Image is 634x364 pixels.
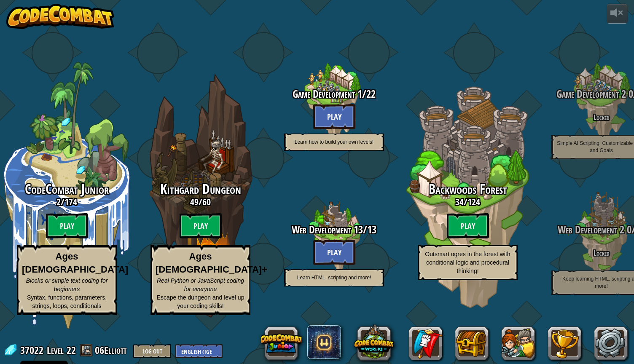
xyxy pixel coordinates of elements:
[267,88,401,100] h3: /
[202,195,211,208] span: 60
[626,87,633,101] span: 0
[267,35,401,169] div: Complete previous world to unlock
[467,195,480,208] span: 124
[25,180,109,198] span: CodeCombat Junior
[401,197,535,207] h3: /
[455,195,464,208] span: 34
[293,87,355,101] span: Game Development
[267,171,401,304] div: Complete previous world to unlock
[556,87,626,101] span: Game Development 2
[26,277,108,292] span: Blocks or simple text coding for beginners
[190,195,199,208] span: 49
[313,240,355,265] btn: Play
[267,224,401,236] h3: /
[22,251,128,275] strong: Ages [DEMOGRAPHIC_DATA]
[95,343,129,357] a: 06Elliott
[624,222,631,237] span: 0
[429,180,507,198] span: Backwoods Forest
[67,343,76,357] span: 22
[134,62,267,329] div: Complete previous world to unlock
[134,197,267,207] h3: /
[157,277,244,292] span: Real Python or JavaScript coding for everyone
[46,213,88,238] btn: Play
[355,87,362,101] span: 1
[133,344,171,358] button: Log Out
[351,222,363,237] span: 13
[56,195,61,208] span: 2
[157,294,244,309] span: Escape the dungeon and level up your coding skills!
[447,213,489,238] btn: Play
[607,4,628,24] button: Adjust volume
[366,87,376,101] span: 22
[401,62,535,329] div: Complete previous world to unlock
[297,275,371,281] span: Learn HTML, scripting and more!
[64,195,77,208] span: 174
[292,222,351,237] span: Web Development
[160,180,241,198] span: Kithgard Dungeon
[313,104,355,129] btn: Play
[20,343,46,357] span: 37022
[180,213,222,238] btn: Play
[367,222,376,237] span: 13
[47,343,64,357] span: Level
[27,294,107,309] span: Syntax, functions, parameters, strings, loops, conditionals
[558,222,624,237] span: Web Development 2
[295,139,373,145] span: Learn how to build your own levels!
[6,4,114,29] img: CodeCombat - Learn how to code by playing a game
[156,251,267,275] strong: Ages [DEMOGRAPHIC_DATA]+
[425,251,510,274] span: Outsmart ogres in the forest with conditional logic and procedural thinking!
